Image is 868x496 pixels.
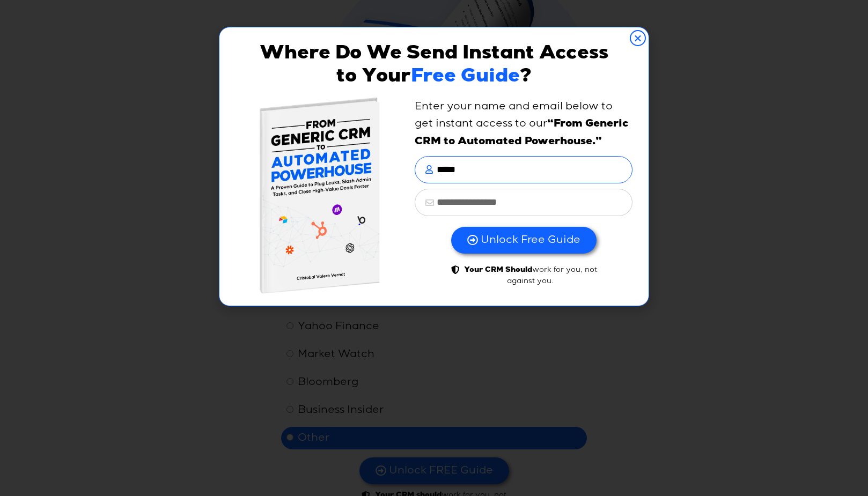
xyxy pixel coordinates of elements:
button: Unlock Free Guide [451,227,597,254]
span: work for you, not against you. [461,264,598,286]
img: Implement a CRM That Matches Your Sales DNA [256,95,383,294]
p: Enter your name and email below to get instant access to our [415,98,632,151]
h2: Where Do We Send Instant Access to Your ? [257,43,612,90]
span: Unlock Free Guide [481,233,580,247]
a: Close [630,30,646,46]
b: Your CRM Should [464,266,532,274]
span: Free Guide [411,68,520,87]
strong: “From Generic CRM to Automated Powerhouse.” [415,119,628,147]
